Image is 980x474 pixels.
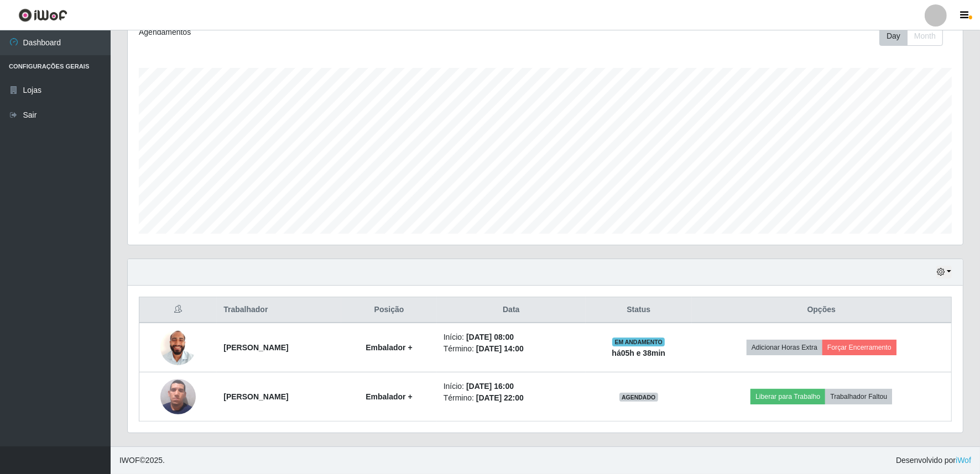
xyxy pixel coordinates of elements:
[341,297,436,323] th: Posição
[476,344,524,353] time: [DATE] 14:00
[825,389,892,404] button: Trabalhador Faltou
[18,8,67,22] img: CoreUI Logo
[119,455,165,466] span: © 2025 .
[366,343,412,352] strong: Embalador +
[444,343,579,355] li: Término:
[444,381,579,392] li: Início:
[160,373,196,420] img: 1752536631960.jpeg
[139,27,468,38] div: Agendamentos
[692,297,952,323] th: Opções
[444,392,579,404] li: Término:
[437,297,586,323] th: Data
[223,392,288,401] strong: [PERSON_NAME]
[956,456,971,465] a: iWof
[119,456,140,465] span: IWOF
[223,343,288,352] strong: [PERSON_NAME]
[466,382,514,391] time: [DATE] 16:00
[907,27,943,46] button: Month
[612,349,665,357] strong: há 05 h e 38 min
[217,297,341,323] th: Trabalhador
[466,333,514,341] time: [DATE] 08:00
[586,297,692,323] th: Status
[160,324,196,371] img: 1742470973102.jpeg
[366,392,412,401] strong: Embalador +
[612,338,665,346] span: EM ANDAMENTO
[879,27,908,46] button: Day
[476,393,524,402] time: [DATE] 22:00
[896,455,971,466] span: Desenvolvido por
[822,340,896,355] button: Forçar Encerramento
[444,331,579,343] li: Início:
[747,340,822,355] button: Adicionar Horas Extra
[879,27,952,46] div: Toolbar with button groups
[619,393,658,402] span: AGENDADO
[879,27,943,46] div: First group
[750,389,825,404] button: Liberar para Trabalho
